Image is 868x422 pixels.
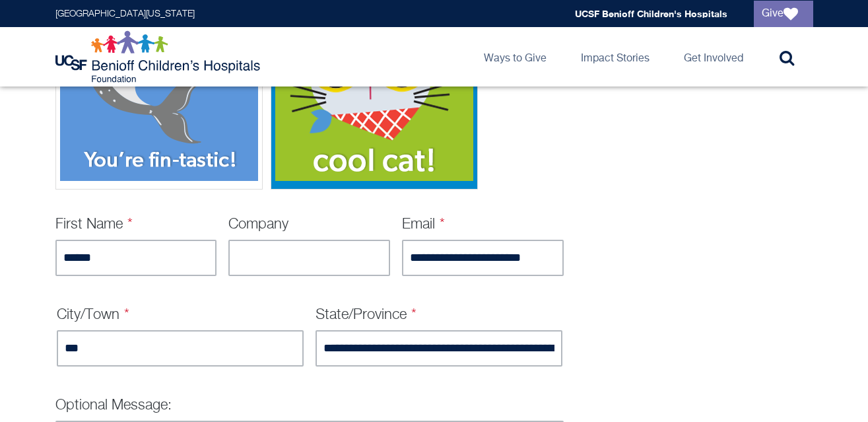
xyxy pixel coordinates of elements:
label: State/Province [316,308,417,322]
label: First Name [55,217,133,232]
label: City/Town [57,308,130,322]
a: Ways to Give [473,27,557,87]
label: Email [402,217,446,232]
a: UCSF Benioff Children's Hospitals [575,8,727,19]
label: Company [228,217,288,232]
a: Impact Stories [570,27,660,87]
label: Optional Message: [55,398,172,413]
img: Logo for UCSF Benioff Children's Hospitals Foundation [55,30,263,83]
a: Give [754,1,813,27]
a: [GEOGRAPHIC_DATA][US_STATE] [55,9,195,18]
a: Get Involved [673,27,754,87]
